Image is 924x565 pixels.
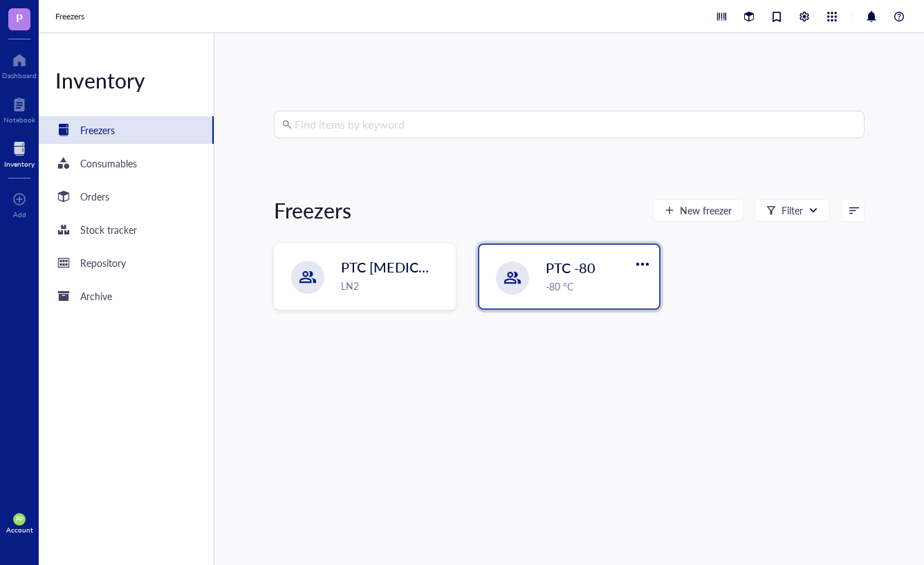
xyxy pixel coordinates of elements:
div: Consumables [80,156,137,171]
span: New freezer [680,205,732,216]
a: Freezers [55,10,87,24]
a: Orders [39,183,214,210]
div: Notebook [3,115,35,124]
a: Repository [39,249,214,277]
div: Dashboard [2,71,37,80]
div: Stock tracker [80,222,137,237]
a: Archive [39,282,214,310]
div: Add [13,210,26,219]
button: New freezer [653,199,743,221]
div: Inventory [4,160,35,168]
a: Consumables [39,149,214,177]
a: Inventory [4,138,35,168]
div: Repository [80,255,126,270]
span: P [16,9,23,26]
div: Orders [80,189,109,204]
a: Dashboard [2,49,37,80]
a: Stock tracker [39,216,214,243]
div: Freezers [80,122,115,138]
span: PP [16,516,23,523]
a: Freezers [39,116,214,144]
div: Account [6,526,33,534]
span: PTC [MEDICAL_DATA] HD223 [341,257,531,277]
div: Inventory [39,66,214,94]
span: PTC -80 [546,258,595,277]
div: Filter [782,203,803,218]
div: Freezers [274,196,351,224]
div: LN2 [341,278,447,293]
div: -80 °C [546,279,650,294]
a: Notebook [3,93,35,124]
div: Archive [80,288,112,304]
